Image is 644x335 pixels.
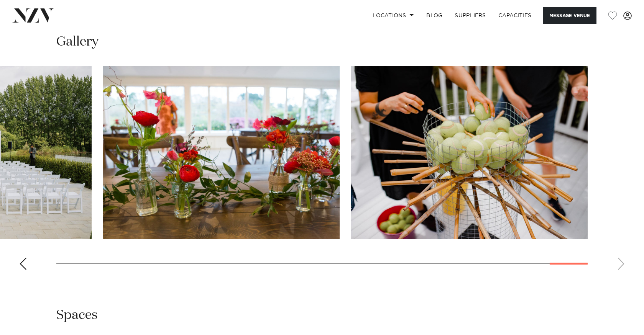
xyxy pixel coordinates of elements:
[420,7,449,24] a: BLOG
[543,7,596,24] button: Message Venue
[366,7,420,24] a: Locations
[449,7,492,24] a: SUPPLIERS
[103,66,340,239] swiper-slide: 29 / 30
[12,8,54,22] img: nzv-logo.png
[56,33,99,51] h2: Gallery
[492,7,538,24] a: Capacities
[56,307,98,324] h2: Spaces
[351,66,588,239] swiper-slide: 30 / 30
